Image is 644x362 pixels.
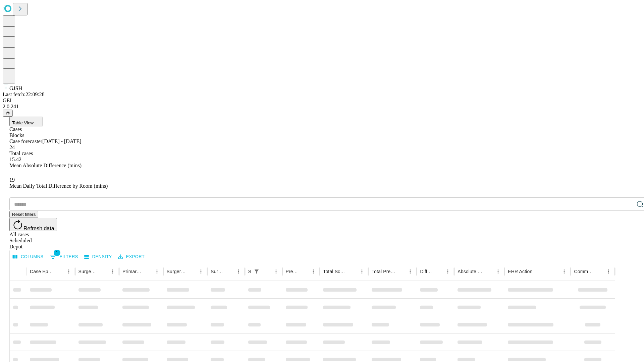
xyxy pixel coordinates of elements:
[594,267,604,276] button: Sort
[55,267,64,276] button: Sort
[420,269,433,274] div: Difference
[9,144,15,150] span: 24
[372,269,396,274] div: Total Predicted Duration
[248,269,251,274] div: Scheduled In Room Duration
[9,218,57,231] button: Refresh data
[357,267,367,276] button: Menu
[9,211,38,218] button: Reset filters
[533,267,542,276] button: Sort
[152,267,162,276] button: Menu
[252,267,261,276] div: 1 active filter
[30,269,54,274] div: Case Epic Id
[78,269,98,274] div: Surgeon Name
[108,267,117,276] button: Menu
[122,269,142,274] div: Primary Service
[83,252,114,262] button: Density
[23,226,54,231] span: Refresh data
[11,252,45,262] button: Select columns
[9,138,42,144] span: Case forecaster
[559,267,569,276] button: Menu
[3,92,45,97] span: Last fetch: 22:09:28
[42,138,81,144] span: [DATE] - [DATE]
[262,267,271,276] button: Sort
[116,252,146,262] button: Export
[64,267,73,276] button: Menu
[604,267,613,276] button: Menu
[9,157,21,162] span: 15.42
[3,104,641,110] div: 2.0.241
[299,267,309,276] button: Sort
[309,267,318,276] button: Menu
[143,267,152,276] button: Sort
[493,267,503,276] button: Menu
[3,110,13,117] button: @
[323,269,347,274] div: Total Scheduled Duration
[9,163,82,168] span: Mean Absolute Difference (mins)
[48,251,80,262] button: Show filters
[187,267,196,276] button: Sort
[443,267,452,276] button: Menu
[348,267,357,276] button: Sort
[396,267,406,276] button: Sort
[3,98,641,104] div: GEI
[9,85,22,91] span: GJSH
[99,267,108,276] button: Sort
[271,267,281,276] button: Menu
[224,267,234,276] button: Sort
[458,269,483,274] div: Absolute Difference
[406,267,415,276] button: Menu
[508,269,532,274] div: EHR Action
[9,150,33,156] span: Total cases
[9,117,43,126] button: Table View
[484,267,493,276] button: Sort
[12,120,34,125] span: Table View
[234,267,243,276] button: Menu
[12,212,36,217] span: Reset filters
[196,267,206,276] button: Menu
[167,269,186,274] div: Surgery Name
[211,269,224,274] div: Surgery Date
[9,177,15,183] span: 19
[9,183,108,189] span: Mean Daily Total Difference by Room (mins)
[574,269,593,274] div: Comments
[252,267,261,276] button: Show filters
[434,267,443,276] button: Sort
[5,111,10,116] span: @
[54,249,60,256] span: 1
[286,269,299,274] div: Predicted In Room Duration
